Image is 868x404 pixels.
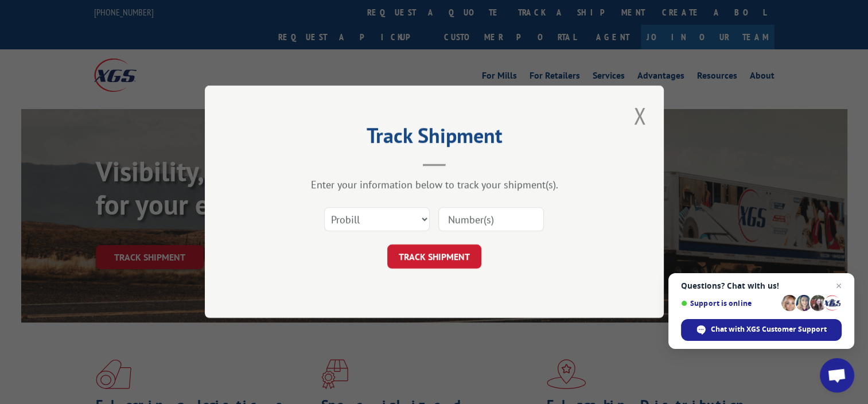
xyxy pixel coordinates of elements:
button: TRACK SHIPMENT [387,245,481,269]
span: Questions? Chat with us! [681,281,842,290]
div: Enter your information below to track your shipment(s). [262,178,606,192]
h2: Track Shipment [262,127,606,149]
button: Close modal [630,100,649,131]
a: Open chat [820,358,854,393]
input: Number(s) [438,208,544,232]
span: Chat with XGS Customer Support [681,319,842,341]
span: Support is online [681,299,777,308]
span: Chat with XGS Customer Support [711,324,827,335]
